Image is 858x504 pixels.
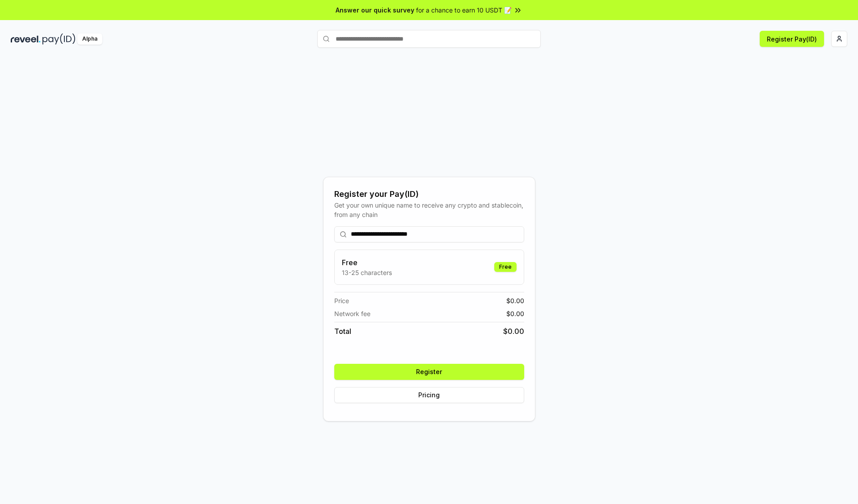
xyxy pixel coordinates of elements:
[334,200,524,219] div: Get your own unique name to receive any crypto and stablecoin, from any chain
[494,262,517,272] div: Free
[503,326,524,337] span: $ 0.00
[334,326,351,337] span: Total
[342,257,392,268] h3: Free
[760,31,824,47] button: Register Pay(ID)
[506,309,524,318] span: $ 0.00
[334,296,349,305] span: Price
[334,309,370,318] span: Network fee
[334,188,524,200] div: Register your Pay(ID)
[334,387,524,403] button: Pricing
[416,5,512,15] span: for a chance to earn 10 USDT 📝
[506,296,524,305] span: $ 0.00
[42,33,76,45] img: pay_id
[11,33,41,45] img: reveel_dark
[77,33,102,45] div: Alpha
[336,5,414,15] span: Answer our quick survey
[342,268,392,277] p: 13-25 characters
[334,364,524,380] button: Register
